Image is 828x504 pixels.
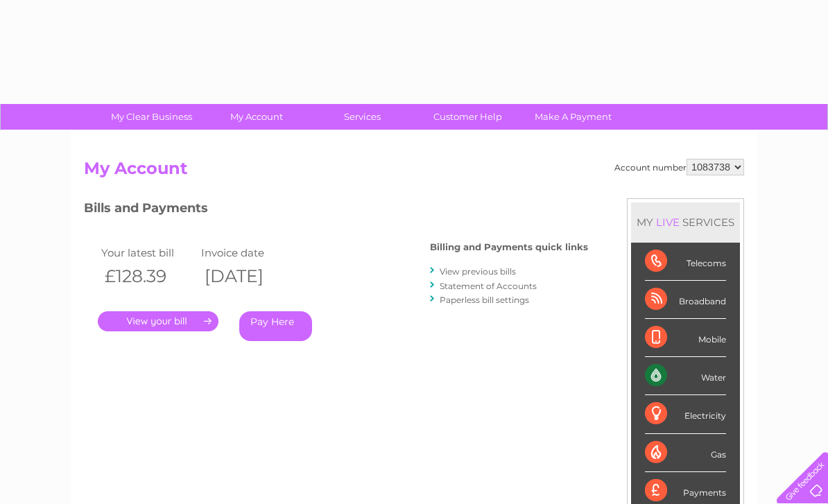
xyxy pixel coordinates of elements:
div: Telecoms [645,243,726,281]
div: LIVE [653,216,682,229]
h4: Billing and Payments quick links [430,242,588,252]
a: Statement of Accounts [440,281,537,291]
td: Your latest bill [98,243,198,262]
a: Make A Payment [516,104,630,130]
a: My Clear Business [94,104,209,130]
div: Electricity [645,395,726,433]
div: Water [645,357,726,395]
a: View previous bills [440,266,516,277]
a: Paperless bill settings [440,295,529,305]
a: Services [305,104,420,130]
div: Mobile [645,319,726,357]
div: Gas [645,434,726,472]
th: [DATE] [198,262,297,290]
h3: Bills and Payments [84,198,588,223]
h2: My Account [84,159,744,185]
div: Account number [614,159,744,175]
div: Broadband [645,281,726,319]
a: Customer Help [411,104,525,130]
div: MY SERVICES [631,202,740,242]
td: Invoice date [198,243,297,262]
a: . [98,311,218,331]
a: My Account [200,104,314,130]
th: £128.39 [98,262,198,290]
a: Pay Here [239,311,312,341]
